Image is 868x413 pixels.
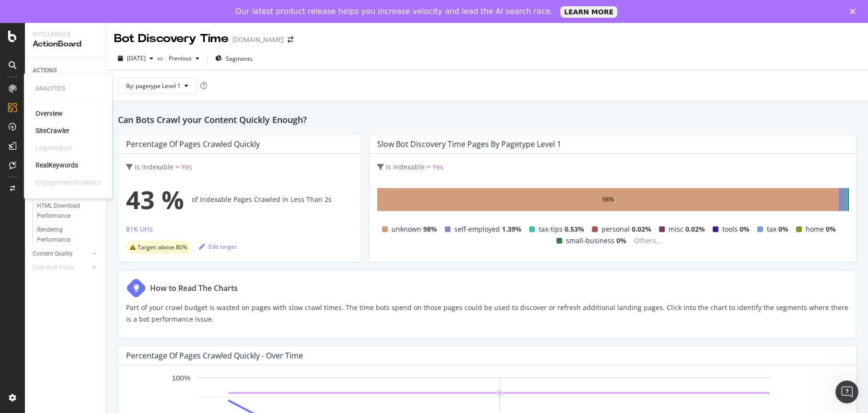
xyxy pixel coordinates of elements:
div: HTML Download Performance [37,201,93,221]
div: 81K Urls [126,224,153,234]
a: Overview [35,109,63,118]
div: Content Quality [33,249,73,259]
div: Percentage of Pages Crawled Quickly [126,139,260,149]
span: unknown [392,223,421,235]
a: ACTIONS [33,66,99,76]
span: Yes [181,162,192,171]
span: vs [157,54,165,62]
button: By: pagetype Level 1 [118,78,197,93]
div: Percentage of Pages Crawled Quickly - Over Time [126,351,303,360]
div: Rendering Performance [37,225,91,245]
span: 0.02% [632,223,651,235]
iframe: Intercom live chat [835,380,858,403]
span: 0% [740,223,750,235]
span: 2025 Jul. 18th [127,54,146,62]
span: 98% [423,223,437,235]
div: Edit target [199,243,236,251]
div: Analytics [35,85,101,93]
div: Our latest product release helps you increase velocity and lead the AI search race. [235,7,553,16]
a: Content Quality [33,249,90,259]
div: Intelligence [33,31,98,39]
h2: Can Bots Crawl your Content Quickly Enough? [118,113,856,126]
div: arrow-right-arrow-left [288,36,293,43]
div: EngagementAnalytics [35,178,101,187]
button: Previous [165,51,203,66]
div: of Indexable Pages Crawled in Less Than 2s [126,180,353,219]
div: How to Read The Charts [150,282,238,294]
div: Bot Discovery Time [114,31,229,47]
span: tax-tips [539,223,563,235]
span: 1.39% [502,223,521,235]
span: Others... [630,235,666,246]
span: misc [669,223,683,235]
button: Segments [211,51,256,66]
div: ACTIONS [33,66,57,76]
div: Slow Bot Discovery Time Pages by pagetype Level 1 [377,139,561,149]
a: HTML Download Performance [37,201,99,221]
div: LogAnalyzer [35,143,73,153]
span: 0.02% [685,223,705,235]
span: Is Indexable [386,162,425,171]
span: 0% [778,223,788,235]
button: [DATE] [114,51,157,66]
span: personal [602,223,630,235]
a: Rendering Performance [37,225,99,245]
a: LEARN MORE [560,6,617,18]
span: tools [722,223,738,235]
button: 81K Urls [126,223,153,239]
div: ActionBoard [33,39,98,50]
span: Segments [226,55,253,63]
p: Part of your crawl budget is wasted on pages with slow crawl times. The time bots spend on those ... [126,302,848,325]
span: home [806,223,824,235]
span: tax [767,223,776,235]
a: Core Web Vitals [33,263,90,273]
span: Previous [165,54,192,62]
div: Core Web Vitals [33,263,74,273]
span: Target: above 80% [138,245,187,250]
text: 100% [172,374,190,382]
span: 0.53% [565,223,584,235]
span: = [175,162,179,171]
span: = [427,162,430,171]
span: 43 % [126,180,184,219]
div: Close [850,9,859,14]
span: Is Indexable [135,162,174,171]
button: Edit target [199,239,236,254]
a: SiteCrawler [35,126,69,135]
a: RealKeywords [35,160,78,170]
div: 98% [602,194,614,205]
span: 0% [826,223,836,235]
span: 0% [616,235,626,246]
div: warning label [126,241,191,254]
span: small-business [566,235,614,246]
div: [DOMAIN_NAME] [232,35,284,45]
span: self-employed [454,223,500,235]
span: Yes [432,162,443,171]
span: By: pagetype Level 1 [126,82,181,90]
